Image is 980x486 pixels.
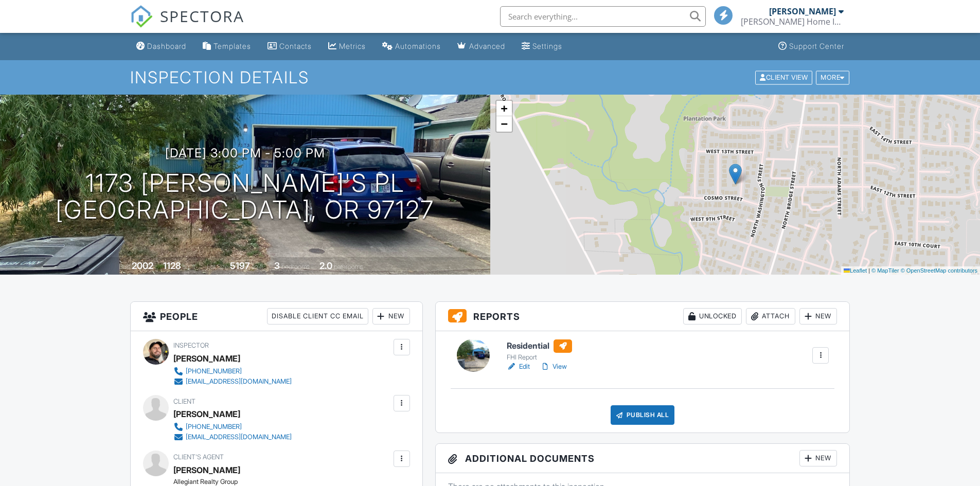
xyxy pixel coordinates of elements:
span: − [501,117,507,130]
div: 5197 [230,260,250,271]
a: Zoom in [496,101,512,116]
div: Frisbie Home Inspection [741,16,844,27]
div: Automations [395,42,441,50]
img: The Best Home Inspection Software - Spectora [130,5,153,28]
div: Client View [755,70,812,84]
a: [EMAIL_ADDRESS][DOMAIN_NAME] [173,376,292,387]
a: Edit [507,362,530,372]
span: Built [119,263,130,271]
span: Lot Size [207,263,228,271]
span: bathrooms [334,263,363,271]
a: [EMAIL_ADDRESS][DOMAIN_NAME] [173,432,292,442]
div: New [372,308,410,325]
div: Advanced [469,42,505,50]
div: Contacts [279,42,312,50]
img: Marker [729,164,742,185]
h3: Reports [436,302,850,331]
a: Residential FHI Report [507,339,572,362]
a: [PERSON_NAME] [173,462,240,478]
div: New [799,308,837,325]
span: Client's Agent [173,453,224,461]
div: [PHONE_NUMBER] [186,367,242,375]
div: More [816,70,849,84]
a: View [540,362,567,372]
h3: [DATE] 3:00 pm - 5:00 pm [165,146,325,160]
a: Dashboard [132,37,190,56]
h3: People [131,302,422,331]
span: sq.ft. [252,263,264,271]
h6: Residential [507,339,572,353]
div: [PERSON_NAME] [173,351,240,366]
div: [EMAIL_ADDRESS][DOMAIN_NAME] [186,377,292,386]
span: sq. ft. [183,263,197,271]
div: [PERSON_NAME] [769,6,836,16]
div: Templates [213,42,251,50]
div: Dashboard [147,42,186,50]
div: Publish All [611,405,675,425]
input: Search everything... [500,6,706,27]
a: © MapTiler [871,267,899,274]
a: © OpenStreetMap contributors [901,267,977,274]
div: [PERSON_NAME] [173,406,240,422]
div: 3 [274,260,280,271]
h1: 1173 [PERSON_NAME]'s Pl [GEOGRAPHIC_DATA], OR 97127 [56,170,434,224]
span: | [868,267,870,274]
a: Contacts [263,37,316,56]
a: Templates [199,37,255,56]
div: Unlocked [683,308,742,325]
div: [PHONE_NUMBER] [186,423,242,431]
div: 2002 [132,260,153,271]
a: Leaflet [844,267,867,274]
a: Client View [754,73,815,81]
a: Zoom out [496,116,512,132]
div: 2.0 [319,260,332,271]
a: [PHONE_NUMBER] [173,366,292,376]
a: Advanced [453,37,509,56]
a: [PHONE_NUMBER] [173,422,292,432]
a: Support Center [774,37,848,56]
div: Allegiant Realty Group [173,478,351,486]
span: Inspector [173,341,209,349]
a: Automations (Basic) [378,37,445,56]
div: New [799,450,837,466]
span: + [501,102,507,115]
div: Support Center [789,42,844,50]
div: [EMAIL_ADDRESS][DOMAIN_NAME] [186,433,292,441]
a: SPECTORA [130,14,244,35]
div: Settings [532,42,562,50]
div: Metrics [339,42,366,50]
h1: Inspection Details [130,68,850,86]
h3: Additional Documents [436,444,850,473]
span: bedrooms [281,263,310,271]
div: FHI Report [507,353,572,362]
div: Disable Client CC Email [267,308,368,325]
span: Client [173,398,195,405]
div: Attach [746,308,795,325]
div: 1128 [163,260,181,271]
a: Metrics [324,37,370,56]
a: Settings [518,37,566,56]
span: SPECTORA [160,5,244,27]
